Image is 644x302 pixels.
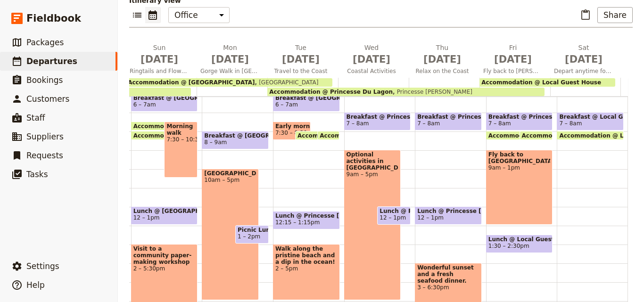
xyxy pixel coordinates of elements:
span: [DATE] [413,52,472,66]
span: Fly back to [PERSON_NAME] [479,67,546,75]
span: [DATE] [342,52,401,66]
span: Requests [26,151,63,160]
span: 9am – 5pm [347,171,398,178]
span: 6 – 7am [133,101,156,108]
span: [GEOGRAPHIC_DATA] [204,170,256,177]
span: [DATE] [483,52,543,66]
h2: Mon [200,43,260,66]
div: Lunch @ [GEOGRAPHIC_DATA]12 – 1pm [131,206,198,225]
div: Optional activities in [GEOGRAPHIC_DATA].9am – 5pm [344,150,401,300]
span: Ringtails and Flower Paper [126,67,193,75]
span: Fieldbook [26,11,81,25]
span: Lunch @ Princesse [PERSON_NAME] [275,212,338,219]
span: Accommodation @ [GEOGRAPHIC_DATA] [133,132,264,139]
span: [DATE] [271,52,330,66]
div: Breakfast @ Princesse [PERSON_NAME]7 – 8am [415,112,482,131]
span: Coastal Activities [338,67,405,75]
span: Lunch @ Princesse [PERSON_NAME] [380,208,408,214]
span: Wonderful sunset and a fresh seafood dinner. [417,264,479,284]
h2: Fri [483,43,543,66]
span: 8 – 9am [204,139,227,146]
div: Breakfast @ Princesse [PERSON_NAME]7 – 8am [344,112,411,131]
div: Lunch @ Princesse [PERSON_NAME]12:15 – 1:15pm [273,211,340,229]
span: Breakfast @ Princesse [PERSON_NAME] [488,114,551,120]
span: Lunch @ Princesse [PERSON_NAME] [417,208,479,214]
div: Accommodation @ Princesse Du Lagon [486,131,543,140]
button: Share [597,7,633,23]
span: Picnic Lunch [238,227,266,233]
span: Breakfast @ [GEOGRAPHIC_DATA] [133,95,196,101]
button: Wed [DATE]Coastal Activities [338,43,409,78]
span: 3 – 6:30pm [417,284,479,291]
div: Accommodation @ Local Guest House [479,78,615,87]
span: Lunch @ Local Guest House [488,236,551,243]
div: Walk along the pristine beach and a dip in the ocean!2 – 5pm [273,244,340,300]
span: 12 – 1pm [380,214,406,221]
span: Early morning drive [275,123,308,130]
span: 9am – 1pm [488,164,551,171]
h2: Sat [554,43,613,66]
button: Tue [DATE]Travel to the Coast [267,43,338,78]
span: [DATE] [554,52,613,66]
span: Relax on the Coast [409,67,476,75]
span: Customers [26,94,69,104]
span: Morning walk [166,123,195,136]
div: Lunch @ Princesse [PERSON_NAME]12 – 1pm [415,206,482,225]
span: Walk along the pristine beach and a dip in the ocean! [275,245,338,265]
span: Packages [26,38,64,47]
span: Accommodation @ Princesse Du Lagon [320,132,447,139]
span: Breakfast @ Princesse [PERSON_NAME] [347,114,409,120]
div: Accommodation @ Local Guest House [520,131,553,140]
span: Accommodation @ Local Guest House [481,79,601,86]
h2: Tue [271,43,330,66]
div: Breakfast @ Princesse [PERSON_NAME]7 – 8am [486,112,553,131]
span: Staff [26,113,45,122]
span: 2 – 5pm [275,265,338,272]
span: Breakfast @ [GEOGRAPHIC_DATA] [275,95,338,101]
div: Breakfast @ Local Guest House7 – 8am [557,112,624,131]
span: 12:15 – 1:15pm [275,219,320,226]
span: Depart anytime for Home [550,67,617,75]
div: Accommodation @ [GEOGRAPHIC_DATA][GEOGRAPHIC_DATA] [126,78,332,87]
span: Suppliers [26,132,64,141]
div: Accommodation @ Local Guest House [557,131,624,140]
span: 7:30 – 10:30am [166,136,195,143]
div: Accommodation @ [GEOGRAPHIC_DATA] [131,122,188,131]
span: 7 – 8am [488,120,511,127]
button: Thu [DATE]Relax on the Coast [409,43,479,78]
div: Accommodation @ Princesse Du Lagon [317,131,339,140]
span: Accommodation @ [GEOGRAPHIC_DATA] [128,79,255,86]
span: 1:30 – 2:30pm [488,243,529,249]
span: Accommodation @ Princesse Du Lagon [488,132,616,139]
span: Accommodation @ [GEOGRAPHIC_DATA] [133,123,264,129]
span: Accommodation @ Princesse Du Lagon [269,89,393,95]
span: Princesse [PERSON_NAME] [393,89,472,95]
span: 10am – 5pm [204,177,256,183]
span: Travel to the Coast [267,67,334,75]
h2: Sun [130,43,189,66]
div: Early morning drive7:30 – 8:30am [273,122,311,140]
span: 12 – 1pm [417,214,444,221]
div: Morning walk7:30 – 10:30am [164,122,198,178]
span: 7 – 8am [559,120,582,127]
span: Lunch @ [GEOGRAPHIC_DATA] [133,208,196,214]
span: [DATE] [200,52,260,66]
div: Lunch @ Princesse [PERSON_NAME]12 – 1pm [377,206,411,225]
span: 7 – 8am [347,120,369,127]
div: Accommodation @ Princesse Du LagonPrincesse [PERSON_NAME] [267,88,545,96]
span: 7:30 – 8:30am [275,130,316,136]
div: Breakfast @ [GEOGRAPHIC_DATA]6 – 7am [131,93,198,112]
h2: Wed [342,43,401,66]
span: Departures [26,57,77,66]
button: Mon [DATE]Gorge Walk in [GEOGRAPHIC_DATA] [197,43,267,78]
div: Breakfast @ [GEOGRAPHIC_DATA]6 – 7am [273,93,340,112]
div: Accommodation @ [GEOGRAPHIC_DATA] [131,131,188,140]
span: Optional activities in [GEOGRAPHIC_DATA]. [347,151,398,171]
span: Breakfast @ Local Guest House [559,114,621,120]
span: [GEOGRAPHIC_DATA] [255,79,318,86]
span: Breakfast @ Princesse [PERSON_NAME] [417,114,479,120]
span: 2 – 5:30pm [133,265,196,272]
span: Accommodation @ [GEOGRAPHIC_DATA] [297,132,429,139]
span: Gorge Walk in [GEOGRAPHIC_DATA] [197,67,264,75]
span: Bookings [26,75,63,85]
